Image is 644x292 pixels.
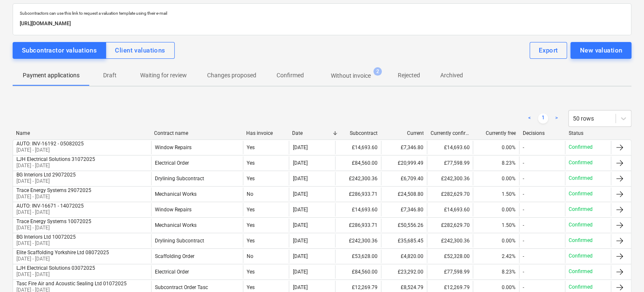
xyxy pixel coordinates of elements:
div: Has invoice [246,130,285,136]
p: Waiting for review [140,71,187,80]
span: 2 [373,67,382,76]
div: - [523,191,524,197]
p: Confirmed [569,221,593,229]
p: [DATE] - [DATE] [16,178,76,185]
a: Page 1 is your current page [538,113,548,124]
div: Window Repairs [155,207,192,213]
div: - [523,222,524,228]
span: 0.00% [502,238,516,244]
div: Drylining Subcontract [155,238,204,244]
div: £23,292.00 [381,265,427,279]
div: Decisions [522,130,562,136]
div: Yes [243,156,289,170]
div: Window Repairs [155,145,192,150]
div: [DATE] [293,238,307,244]
iframe: Chat Widget [602,252,644,292]
div: AUTO: INV-16192 - 05082025 [16,141,84,147]
p: [DATE] - [DATE] [16,193,91,200]
div: [DATE] [293,160,307,166]
a: Next page [551,113,562,124]
p: Rejected [398,71,420,80]
span: 0.00% [502,145,516,150]
p: Confirmed [569,268,593,275]
div: [DATE] [293,145,307,150]
button: New valuation [570,42,631,59]
p: Confirmed [569,284,593,291]
p: Confirmed [569,206,593,213]
div: Yes [243,141,289,154]
div: No [243,250,289,263]
div: Yes [243,203,289,216]
div: - [523,176,524,182]
div: Currently free [476,130,516,136]
div: £7,346.80 [381,141,427,154]
p: Confirmed [569,159,593,166]
div: £286,933.71 [335,218,381,232]
div: £242,300.36 [335,172,381,185]
p: [DATE] - [DATE] [16,224,91,231]
div: Export [539,45,558,56]
div: £52,328.00 [427,250,473,263]
div: £242,300.36 [335,234,381,247]
div: [DATE] [293,222,307,228]
div: £84,560.00 [335,265,381,279]
span: 8.23% [502,160,516,166]
div: Electrical Order [155,269,189,275]
div: - [523,145,524,150]
div: £6,709.40 [381,172,427,185]
div: [DATE] [293,207,307,213]
div: £24,508.80 [381,187,427,201]
div: [DATE] [293,253,307,259]
div: £14,693.60 [335,141,381,154]
div: Mechanical Works [155,222,197,228]
button: Export [530,42,567,59]
div: - [523,284,524,290]
div: Contract name [154,130,240,136]
div: Status [569,130,608,136]
span: 0.00% [502,207,516,213]
p: Changes proposed [207,71,256,80]
div: £14,693.60 [335,203,381,216]
p: [DATE] - [DATE] [16,240,76,247]
p: Archived [440,71,463,80]
div: [DATE] [293,269,307,275]
div: Yes [243,218,289,232]
div: Drylining Subcontract [155,176,204,182]
div: £14,693.60 [427,141,473,154]
div: Current [384,130,423,136]
p: Confirmed [569,144,593,151]
div: [DATE] [293,191,307,197]
p: Without invoice [331,71,371,80]
div: BG Interiors Ltd 29072025 [16,172,76,178]
div: £20,999.49 [381,156,427,170]
div: [DATE] [293,284,307,290]
div: Electrical Order [155,160,189,166]
div: Trace Energy Systems 29072025 [16,187,91,193]
div: Yes [243,265,289,279]
div: Scaffolding Order [155,253,194,259]
div: £14,693.60 [427,203,473,216]
p: Confirmed [569,237,593,244]
div: - [523,253,524,259]
span: 0.00% [502,176,516,182]
div: £7,346.80 [381,203,427,216]
div: £286,933.71 [335,187,381,201]
div: LJH Electrical Solutions 31072025 [16,156,95,162]
p: [URL][DOMAIN_NAME] [20,19,624,28]
div: Tasc Fire Air and Acoustic Sealing Ltd 01072025 [16,281,127,287]
div: £50,556.26 [381,218,427,232]
p: Confirmed [569,175,593,182]
p: Confirmed [277,71,304,80]
p: [DATE] - [DATE] [16,255,109,263]
div: - [523,238,524,244]
p: Confirmed [569,190,593,197]
div: £84,560.00 [335,156,381,170]
span: 8.23% [502,269,516,275]
a: Previous page [524,113,535,124]
div: Elite Scaffolding Yorkshire Ltd 08072025 [16,250,109,255]
div: Subcontractor valuations [22,45,97,56]
div: - [523,160,524,166]
div: BG Interiors Ltd 10072025 [16,234,76,240]
div: £282,629.70 [427,187,473,201]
